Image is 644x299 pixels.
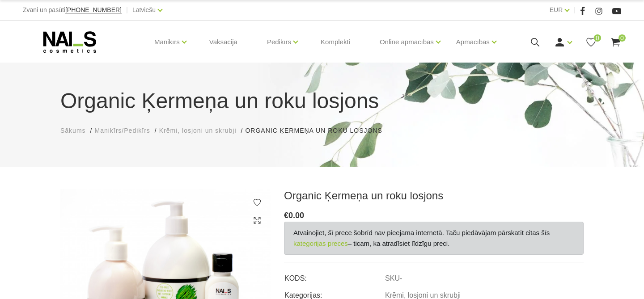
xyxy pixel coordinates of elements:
span: 0.00 [288,211,304,220]
span: | [126,4,128,16]
div: Zvani un pasūti [23,4,122,16]
a: Apmācības [456,24,490,60]
a: Vaksācija [202,21,245,63]
a: Sākums [60,126,86,135]
span: Krēmi, losjoni un skrubji [159,127,237,134]
a: 0 [610,37,621,48]
a: SKU- [385,274,402,282]
h1: Organic Ķermeņa un roku losjons [60,85,584,117]
a: Krēmi, losjoni un skrubji [159,126,237,135]
span: 0 [619,34,626,42]
span: 0 [594,34,601,42]
a: Manikīrs [154,24,180,60]
a: 0 [585,37,597,48]
a: Latviešu [132,4,156,15]
a: Pedikīrs [267,24,291,60]
a: kategorijas preces [293,238,348,249]
a: Komplekti [314,21,357,63]
a: Online apmācības [380,24,434,60]
div: Atvainojiet, šī prece šobrīd nav pieejama internetā. Taču piedāvājam pārskatīt citas šīs – ticam,... [284,222,584,255]
td: KODS: [284,267,385,284]
a: EUR [550,4,563,15]
a: [PHONE_NUMBER] [65,7,122,13]
h3: Organic Ķermeņa un roku losjons [284,189,584,202]
li: Organic Ķermeņa un roku losjons [245,126,391,135]
span: Manikīrs/Pedikīrs [94,127,150,134]
span: € [284,211,288,220]
a: Manikīrs/Pedikīrs [94,126,150,135]
span: Sākums [60,127,86,134]
span: | [574,4,576,16]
